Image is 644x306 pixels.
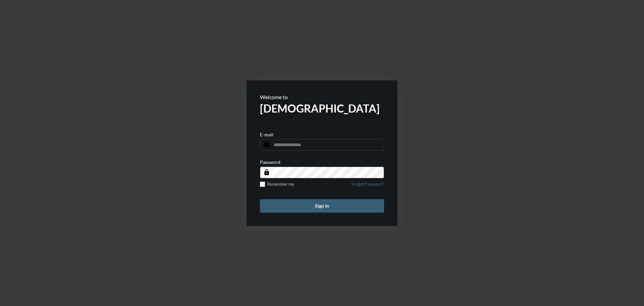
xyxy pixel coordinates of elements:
[352,182,384,191] a: Forgot Password?
[260,182,294,187] label: Remember me
[260,199,384,213] button: Sign in
[260,132,273,137] p: E-mail
[260,102,384,115] h2: [DEMOGRAPHIC_DATA]
[260,94,384,100] p: Welcome to
[260,159,280,165] p: Password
